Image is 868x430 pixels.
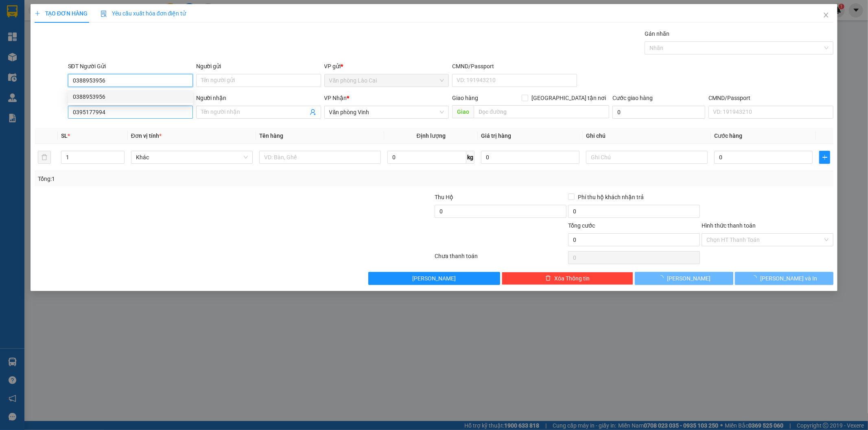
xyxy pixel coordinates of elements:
div: CMND/Passport [452,62,577,71]
img: icon [101,11,107,17]
span: Giao hàng [452,95,478,101]
div: 0388953956 [68,90,193,103]
span: Phí thu hộ khách nhận trả [575,193,647,202]
span: Đơn vị tính [131,132,162,139]
span: kg [466,151,474,164]
span: [PERSON_NAME] [412,274,456,283]
label: Gán nhãn [645,30,669,37]
span: Giá trị hàng [481,132,511,139]
span: close [823,12,829,18]
span: VP Nhận [324,95,347,101]
span: Khác [136,151,248,163]
span: Giao [452,105,474,118]
span: user-add [310,109,316,115]
div: VP gửi [324,62,449,71]
span: plus [820,154,830,161]
span: [PERSON_NAME] [667,274,711,283]
button: delete [38,151,51,164]
span: [GEOGRAPHIC_DATA] tận nơi [528,93,609,102]
input: 0 [481,151,579,164]
span: Tên hàng [259,132,283,139]
span: loading [658,275,667,281]
span: Xóa Thông tin [554,274,590,283]
button: [PERSON_NAME] [368,272,500,285]
input: Dọc đường [474,105,609,118]
button: [PERSON_NAME] [635,272,733,285]
div: Người nhận [196,93,321,102]
span: SL [61,132,68,139]
button: [PERSON_NAME] và In [735,272,833,285]
div: Người gửi [196,62,321,71]
span: Cước hàng [714,132,742,139]
label: Cước giao hàng [612,95,653,101]
span: [PERSON_NAME] và In [760,274,817,283]
span: Thu Hộ [435,194,453,200]
button: Close [815,4,837,27]
span: Tổng cước [568,222,595,229]
span: loading [751,275,760,281]
div: Chưa thanh toán [434,252,568,266]
button: plus [819,151,830,164]
span: delete [545,275,551,282]
div: Tổng: 1 [38,174,335,183]
span: Định lượng [417,132,446,139]
label: Hình thức thanh toán [702,222,756,229]
div: SĐT Người Gửi [68,62,193,71]
button: deleteXóa Thông tin [502,272,634,285]
input: Cước giao hàng [612,106,705,119]
div: 0388953956 [73,92,188,101]
th: Ghi chú [583,128,711,144]
div: CMND/Passport [708,93,833,102]
span: TẠO ĐƠN HÀNG [35,10,87,17]
input: VD: Bàn, Ghế [259,151,381,164]
span: Văn phòng Lào Cai [329,74,444,87]
input: Ghi Chú [586,151,708,164]
span: Yêu cầu xuất hóa đơn điện tử [101,10,186,17]
span: plus [35,11,40,16]
span: Văn phòng Vinh [329,106,444,118]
